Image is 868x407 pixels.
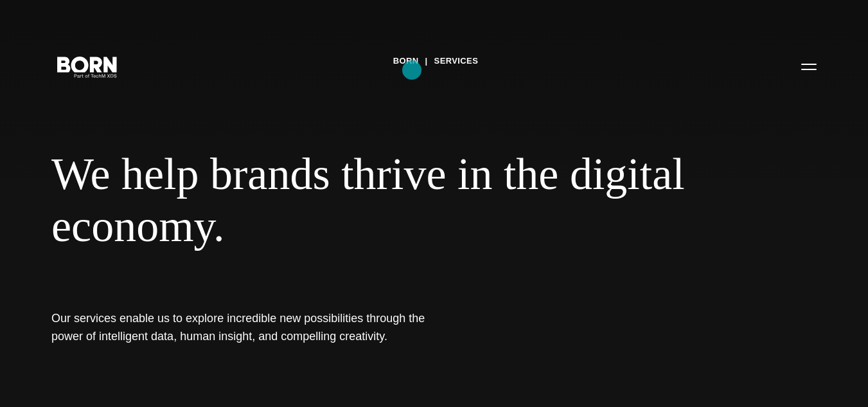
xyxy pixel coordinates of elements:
span: economy. [51,200,784,253]
a: Services [434,51,479,71]
span: We help brands thrive in the digital [51,148,784,201]
h1: Our services enable us to explore incredible new possibilities through the power of intelligent d... [51,309,437,345]
button: Open [793,53,824,80]
a: BORN [393,51,419,71]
